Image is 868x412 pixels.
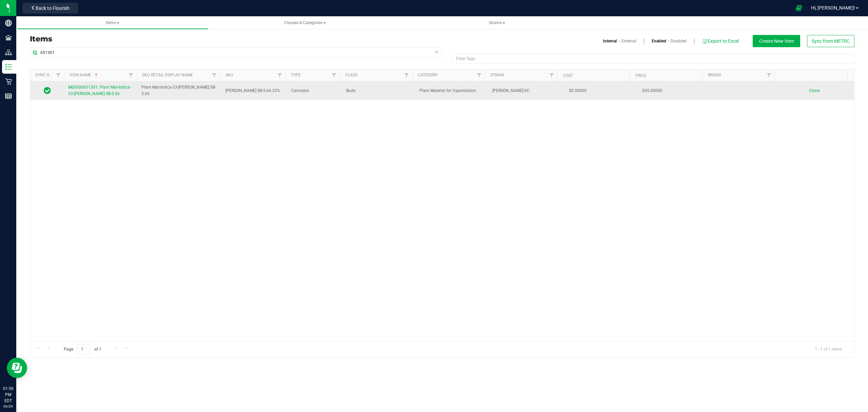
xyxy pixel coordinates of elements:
span: $0.00000 [566,86,590,96]
span: Sync from METRC [812,38,850,44]
span: Hi, [PERSON_NAME]! [811,5,855,11]
inline-svg: Facilities [5,34,12,41]
span: Plant Material for Vaporization [419,88,485,94]
button: Sync from METRC [807,35,854,47]
span: Open Ecommerce Menu [791,1,807,15]
a: M00000651301: Plant Mat-Indica-33-[PERSON_NAME] SB-5.66 [68,84,133,97]
span: 1 - 1 of 1 items [809,344,847,354]
inline-svg: Distribution [5,49,12,56]
a: SKU [225,73,233,77]
a: Strain [490,73,504,77]
a: Sync Status [35,73,61,77]
a: Cost [563,73,573,78]
span: [PERSON_NAME] SB-5.66-33% [225,88,283,94]
input: 1 [78,344,90,355]
button: Back to Flourish [22,3,78,14]
span: Back to Flourish [36,5,70,11]
a: Type [291,73,301,77]
a: Filter [209,70,220,81]
button: Create New Item [753,35,800,47]
a: Item Name [70,73,99,77]
p: 01:56 PM EDT [3,386,13,404]
a: Clone [809,88,826,93]
a: Enabled [652,38,666,44]
input: Search Item Name, SKU Retail Name, or Part Number [30,48,442,58]
a: Filter [473,70,485,81]
span: Clear [434,48,439,56]
span: Items [106,20,119,25]
inline-svg: Company [5,20,12,26]
a: Filter [546,70,557,81]
p: 09/29 [3,404,13,409]
span: [PERSON_NAME]-GC [492,88,557,94]
span: In Sync [44,86,51,95]
iframe: Resource center [7,358,27,378]
inline-svg: Reports [5,93,12,99]
span: M00000651301: Plant Mat-Indica-33-[PERSON_NAME] SB-5.66 [68,85,131,96]
span: Classes & Categories [284,20,326,25]
h3: Items [30,35,437,43]
a: Filter [329,70,340,81]
button: Export to Excel [702,35,739,47]
span: Plant Mat-Indica-33-[PERSON_NAME] SB-5.66 [141,84,217,97]
span: Buds [346,88,411,94]
span: Cannabis [291,88,338,94]
a: Class [345,73,357,77]
span: Clone [809,88,820,93]
a: Filter [401,70,412,81]
a: Category [418,73,438,77]
span: Create New Item [759,38,794,44]
a: Filter [125,70,137,81]
a: Brand [708,73,721,77]
a: Filter [764,70,775,81]
a: External [622,38,636,44]
a: Filter [53,70,64,81]
a: Disabled [671,38,687,44]
a: Internal [603,38,617,44]
span: Strains [489,20,505,25]
inline-svg: Retail [5,78,12,85]
inline-svg: Inventory [5,63,12,70]
a: Price [635,73,647,78]
span: Page of 1 [58,344,107,355]
span: $45.00000 [639,86,666,96]
a: Filter [274,70,285,81]
a: Sku Retail Display Name [142,73,193,77]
